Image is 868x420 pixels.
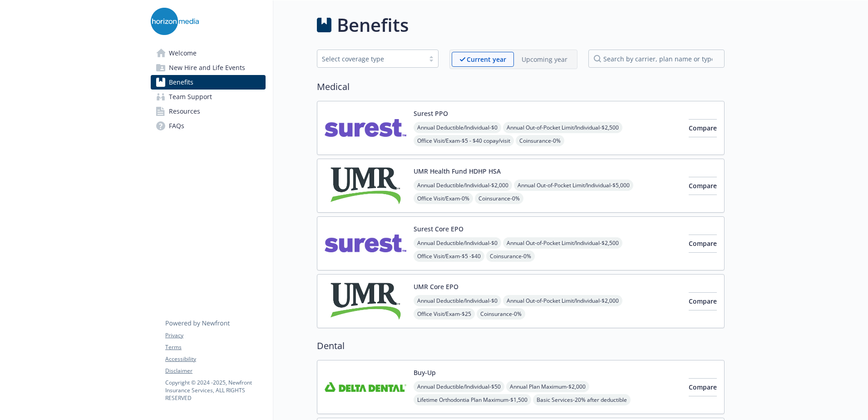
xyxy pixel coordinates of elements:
[151,90,266,104] a: Team Support
[414,381,504,392] span: Annual Deductible/Individual - $50
[325,282,406,320] img: UMR carrier logo
[165,331,265,340] a: Privacy
[689,297,717,305] span: Compare
[522,55,567,64] p: Upcoming year
[414,135,514,146] span: Office Visit/Exam - $5 - $40 copay/visit
[533,394,631,405] span: Basic Services - 20% after deductible
[151,60,266,75] a: New Hire and Life Events
[689,124,717,132] span: Compare
[169,75,193,90] span: Benefits
[151,119,266,133] a: FAQs
[169,46,197,60] span: Welcome
[514,180,633,191] span: Annual Out-of-Pocket Limit/Individual - $5,000
[503,122,622,133] span: Annual Out-of-Pocket Limit/Individual - $2,500
[165,343,265,351] a: Terms
[414,180,512,191] span: Annual Deductible/Individual - $2,000
[516,135,564,146] span: Coinsurance - 0%
[414,368,436,377] button: Buy-Up
[169,119,184,133] span: FAQs
[588,50,725,68] input: search by carrier, plan name or type
[325,368,406,406] img: Delta Dental Insurance Company carrier logo
[467,55,506,64] p: Current year
[165,367,265,375] a: Disclaimer
[689,177,717,195] button: Compare
[414,166,501,176] button: UMR Health Fund HDHP HSA
[151,46,266,60] a: Welcome
[477,308,525,320] span: Coinsurance - 0%
[165,379,265,402] p: Copyright © 2024 - 2025 , Newfront Insurance Services, ALL RIGHTS RESERVED
[689,378,717,396] button: Compare
[503,237,622,249] span: Annual Out-of-Pocket Limit/Individual - $2,500
[689,292,717,310] button: Compare
[414,122,501,133] span: Annual Deductible/Individual - $0
[325,166,406,205] img: UMR carrier logo
[414,193,473,204] span: Office Visit/Exam - 0%
[151,75,266,90] a: Benefits
[325,109,406,147] img: Surest carrier logo
[325,224,406,263] img: Surest carrier logo
[414,109,448,118] button: Surest PPO
[689,181,717,190] span: Compare
[414,237,501,249] span: Annual Deductible/Individual - $0
[337,11,409,39] h1: Benefits
[689,239,717,248] span: Compare
[689,119,717,137] button: Compare
[689,383,717,391] span: Compare
[165,355,265,363] a: Accessibility
[414,308,475,320] span: Office Visit/Exam - $25
[506,381,589,392] span: Annual Plan Maximum - $2,000
[317,339,725,353] h2: Dental
[414,250,484,262] span: Office Visit/Exam - $5 -$40
[169,60,245,75] span: New Hire and Life Events
[317,80,725,94] h2: Medical
[486,250,535,262] span: Coinsurance - 0%
[322,54,420,64] div: Select coverage type
[414,224,464,234] button: Surest Core EPO
[414,394,531,405] span: Lifetime Orthodontia Plan Maximum - $1,500
[414,282,459,291] button: UMR Core EPO
[503,295,622,306] span: Annual Out-of-Pocket Limit/Individual - $2,000
[151,104,266,119] a: Resources
[169,90,212,104] span: Team Support
[475,193,523,204] span: Coinsurance - 0%
[414,295,501,306] span: Annual Deductible/Individual - $0
[169,104,200,119] span: Resources
[689,235,717,253] button: Compare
